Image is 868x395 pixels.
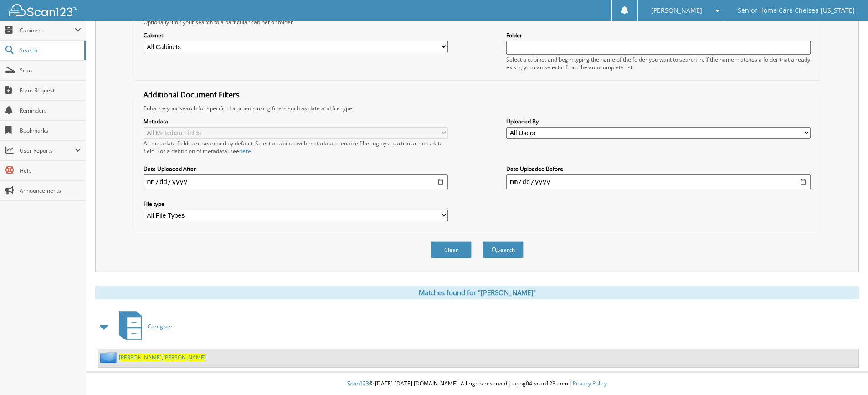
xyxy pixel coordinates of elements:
[144,31,448,39] label: Cabinet
[573,380,607,387] a: Privacy Policy
[139,90,244,100] legend: Additional Document Filters
[20,127,81,134] span: Bookmarks
[119,354,162,361] span: [PERSON_NAME]
[9,4,77,16] img: scan123-logo-white.svg
[20,26,75,34] span: Cabinets
[144,118,448,125] label: Metadata
[822,351,868,395] iframe: Chat Widget
[20,187,81,195] span: Announcements
[506,174,811,189] input: end
[144,165,448,173] label: Date Uploaded After
[144,139,448,155] div: All metadata fields are searched by default. Select a cabinet with metadata to enable filtering b...
[20,167,81,174] span: Help
[144,174,448,189] input: start
[119,354,206,361] a: [PERSON_NAME],[PERSON_NAME]
[20,46,80,54] span: Search
[139,18,815,26] div: Optionally limit your search to a particular cabinet or folder
[86,373,868,395] div: © [DATE]-[DATE] [DOMAIN_NAME]. All rights reserved | appg04-scan123-com |
[483,241,524,258] button: Search
[506,118,811,125] label: Uploaded By
[20,107,81,114] span: Reminders
[20,147,75,154] span: User Reports
[506,165,811,173] label: Date Uploaded Before
[431,241,472,258] button: Clear
[506,56,811,71] div: Select a cabinet and begin typing the name of the folder you want to search in. If the name match...
[95,286,859,299] div: Matches found for "[PERSON_NAME]"
[347,380,369,387] span: Scan123
[163,354,206,361] span: [PERSON_NAME]
[506,31,811,39] label: Folder
[20,87,81,94] span: Form Request
[738,8,855,13] span: Senior Home Care Chelsea [US_STATE]
[20,67,81,74] span: Scan
[148,323,173,330] span: Caregiver
[651,8,702,13] span: [PERSON_NAME]
[144,200,448,208] label: File type
[100,352,119,363] img: folder2.png
[239,147,251,155] a: here
[139,104,815,112] div: Enhance your search for specific documents using filters such as date and file type.
[113,308,173,344] a: Caregiver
